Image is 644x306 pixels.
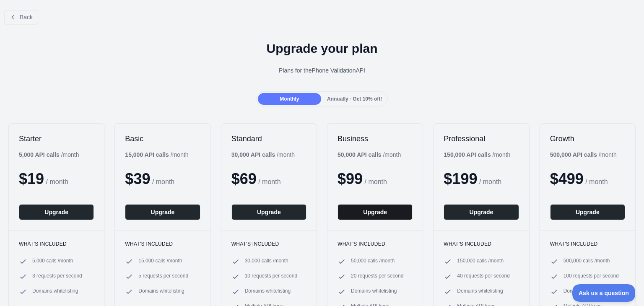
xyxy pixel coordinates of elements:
[338,204,413,220] button: Upgrade
[550,204,625,220] button: Upgrade
[365,178,387,185] span: / month
[258,178,280,185] span: / month
[444,204,519,220] button: Upgrade
[338,170,363,187] span: $ 99
[550,170,584,187] span: $ 499
[572,284,636,302] iframe: Toggle Customer Support
[231,204,306,220] button: Upgrade
[444,170,477,187] span: $ 199
[231,170,257,187] span: $ 69
[479,178,501,185] span: / month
